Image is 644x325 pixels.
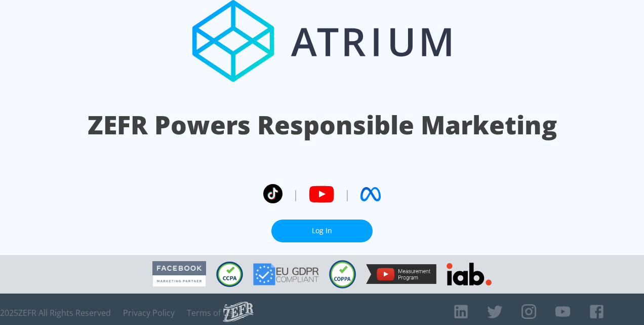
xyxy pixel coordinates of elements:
[447,263,492,285] img: IAB
[123,308,175,318] a: Privacy Policy
[366,264,436,284] img: YouTube Measurement Program
[253,263,319,285] img: GDPR Compliant
[271,220,373,242] a: Log In
[344,187,350,202] span: |
[88,107,557,142] h1: ZEFR Powers Responsible Marketing
[216,262,243,287] img: CCPA Compliant
[152,261,206,287] img: Facebook Marketing Partner
[187,308,237,318] a: Terms of Use
[329,260,356,288] img: COPPA Compliant
[293,187,299,202] span: |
